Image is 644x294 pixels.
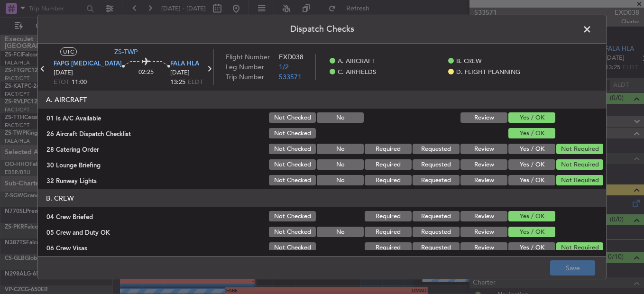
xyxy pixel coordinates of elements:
button: Yes / OK [508,144,555,154]
button: Review [460,112,507,123]
button: Review [460,227,507,237]
button: Not Required [556,175,603,185]
button: Not Required [556,144,603,154]
button: Yes / OK [508,159,555,170]
button: Review [460,159,507,170]
button: Yes / OK [508,227,555,237]
button: Yes / OK [508,128,555,138]
span: D. FLIGHT PLANNING [456,68,520,77]
button: Not Required [556,159,603,170]
button: Review [460,242,507,253]
button: Review [460,211,507,221]
button: Yes / OK [508,242,555,253]
button: Not Required [556,242,603,253]
span: B. CREW [456,57,482,66]
button: Yes / OK [508,112,555,123]
button: Yes / OK [508,175,555,185]
header: Dispatch Checks [38,15,606,44]
button: Review [460,175,507,185]
button: Yes / OK [508,211,555,221]
button: Review [460,144,507,154]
